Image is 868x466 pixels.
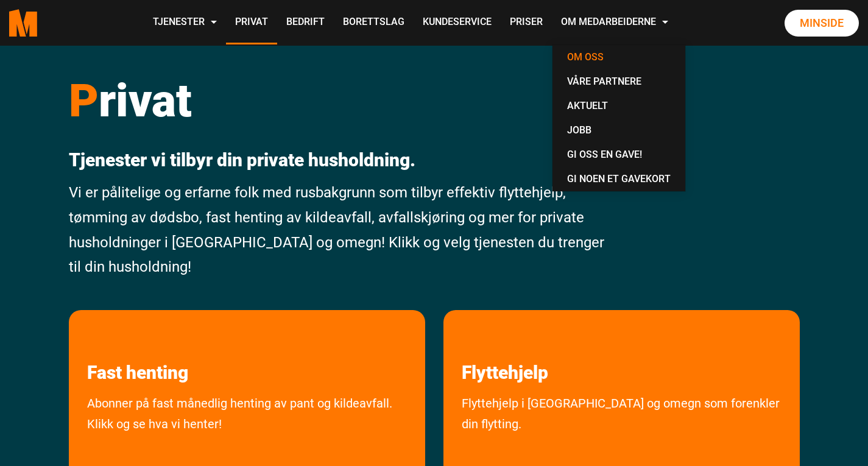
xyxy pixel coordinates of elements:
a: Om Medarbeiderne [552,1,677,44]
a: Om oss [557,45,680,69]
a: Minside [785,10,859,37]
a: Våre partnere [557,69,680,94]
a: Borettslag [334,1,414,44]
p: Vi er pålitelige og erfarne folk med rusbakgrunn som tilbyr effektiv flyttehjelp, tømming av døds... [69,180,613,280]
a: Tjenester [144,1,226,44]
a: Kundeservice [414,1,501,44]
a: Bedrift [277,1,334,44]
h1: rivat [69,73,613,128]
a: Privat [226,1,277,44]
a: les mer om Flyttehjelp [443,310,566,384]
a: les mer om Fast henting [69,310,206,384]
a: Priser [501,1,552,44]
a: Gi noen et gavekort [557,167,680,191]
a: Jobb [557,118,680,143]
a: Aktuelt [557,94,680,118]
a: Gi oss en gave! [557,143,680,167]
span: P [69,74,99,127]
p: Tjenester vi tilbyr din private husholdning. [69,149,613,171]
